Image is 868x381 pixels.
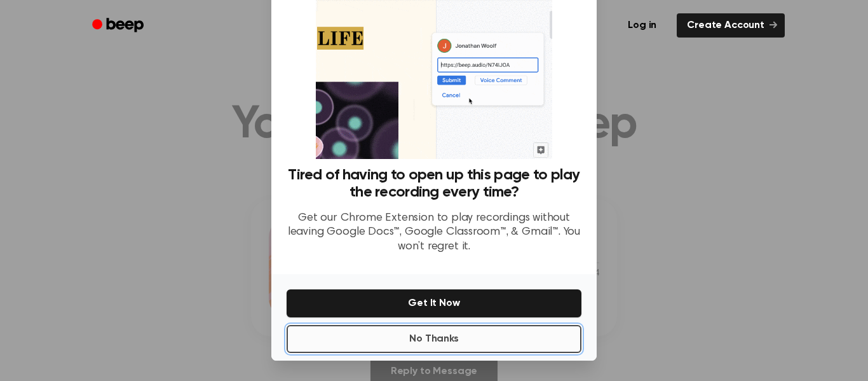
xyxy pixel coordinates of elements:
p: Get our Chrome Extension to play recordings without leaving Google Docs™, Google Classroom™, & Gm... [287,211,581,254]
a: Log in [615,11,669,40]
a: Beep [83,13,155,38]
a: Create Account [677,13,785,38]
button: Get It Now [287,289,581,317]
button: No Thanks [287,325,581,353]
h3: Tired of having to open up this page to play the recording every time? [287,167,581,201]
